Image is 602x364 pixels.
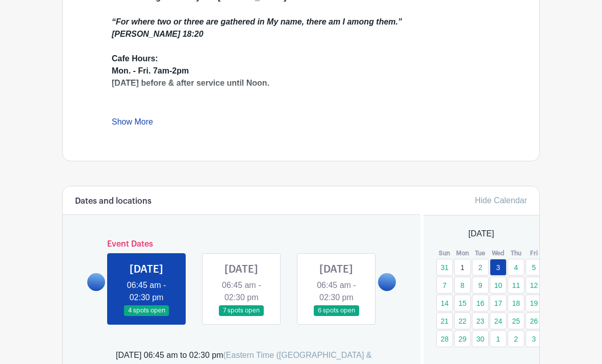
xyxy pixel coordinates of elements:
[490,312,507,329] a: 24
[472,330,489,347] a: 30
[508,295,524,311] a: 18
[508,277,524,294] a: 11
[471,248,489,258] th: Tue
[454,259,471,276] a: 1
[508,312,524,329] a: 25
[490,277,507,294] a: 10
[508,259,524,276] a: 4
[454,312,471,329] a: 22
[120,102,490,126] li: Sundays we serve Brewed Coffee ONLY (and selected pastries) 7:30AM-9:30AM, closed during service,...
[436,248,454,258] th: Sun
[436,330,453,347] a: 28
[454,248,471,258] th: Mon
[454,277,471,294] a: 8
[105,239,378,249] h6: Event Dates
[490,295,507,311] a: 17
[472,259,489,276] a: 2
[112,54,269,87] strong: Cafe Hours: Mon. - Fri. 7am-2pm [DATE] before & after service until Noon.
[525,312,542,329] a: 26
[490,330,507,347] a: 1
[112,17,402,38] em: “For where two or three are gathered in My name, there am I among them.” [PERSON_NAME] 18:20
[525,295,542,311] a: 19
[475,196,527,205] a: Hide Calendar
[489,248,507,258] th: Wed
[508,330,524,347] a: 2
[436,259,453,276] a: 31
[525,248,543,258] th: Fri
[112,117,153,130] a: Show More
[436,312,453,329] a: 21
[454,295,471,311] a: 15
[472,312,489,329] a: 23
[490,259,507,276] a: 3
[525,330,542,347] a: 3
[436,295,453,311] a: 14
[454,330,471,347] a: 29
[525,277,542,294] a: 12
[436,277,453,294] a: 7
[472,277,489,294] a: 9
[507,248,525,258] th: Thu
[75,197,152,206] h6: Dates and locations
[472,295,489,311] a: 16
[468,228,494,240] span: [DATE]
[525,259,542,276] a: 5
